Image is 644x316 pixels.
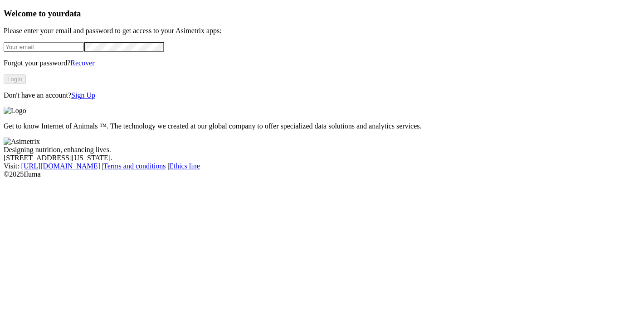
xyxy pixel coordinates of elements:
[4,162,640,170] div: Visit : | |
[4,59,640,67] p: Forgot your password?
[169,162,200,170] a: Ethics line
[71,91,95,99] a: Sign Up
[70,59,94,67] a: Recover
[4,74,26,84] button: Login
[4,170,640,178] div: © 2025 Iluma
[4,9,640,19] h3: Welcome to your
[4,42,84,52] input: Your email
[65,9,81,18] span: data
[21,162,100,170] a: [URL][DOMAIN_NAME]
[4,107,26,115] img: Logo
[4,91,640,99] p: Don't have an account?
[4,122,640,130] p: Get to know Internet of Animals ™. The technology we created at our global company to offer speci...
[4,154,640,162] div: [STREET_ADDRESS][US_STATE].
[4,138,40,146] img: Asimetrix
[4,146,640,154] div: Designing nutrition, enhancing lives.
[4,27,640,35] p: Please enter your email and password to get access to your Asimetrix apps:
[103,162,166,170] a: Terms and conditions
